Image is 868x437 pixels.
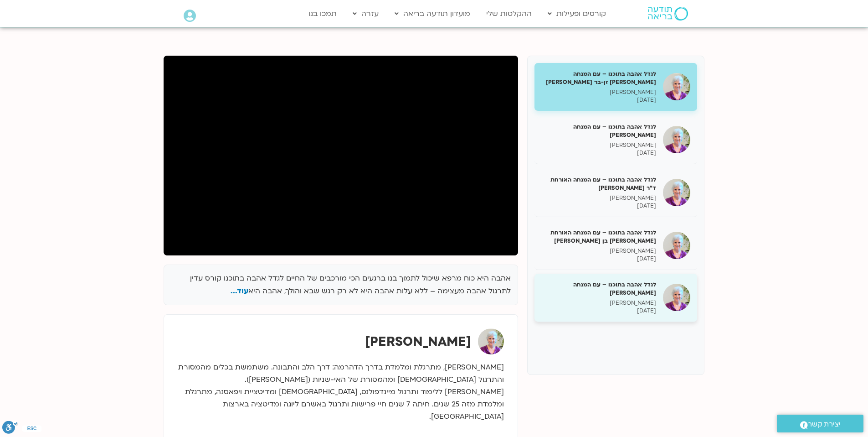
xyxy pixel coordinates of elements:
a: תמכו בנו [304,5,341,22]
p: [DATE] [541,307,656,315]
p: [PERSON_NAME] [541,141,656,149]
a: ההקלטות שלי [482,5,536,22]
img: תודעה בריאה [648,7,688,21]
p: [PERSON_NAME] [541,247,656,255]
p: [DATE] [541,255,656,263]
img: לגדל אהבה בתוכנו – עם המנחה האורחת שאנייה כהן בן חיים [663,232,690,259]
a: מועדון תודעה בריאה [390,5,475,22]
p: [DATE] [541,202,656,210]
img: לגדל אהבה בתוכנו – עם המנחה האורח ענבר בר קמה [663,126,690,153]
h5: לגדל אהבה בתוכנו – עם המנחה [PERSON_NAME] [541,281,656,297]
a: עזרה [348,5,383,22]
img: לגדל אהבה בתוכנו – עם המנחה האורח בן קמינסקי [663,284,690,311]
h5: לגדל אהבה בתוכנו – עם המנחה האורחת [PERSON_NAME] בן [PERSON_NAME] [541,229,656,245]
h5: לגדל אהבה בתוכנו – עם המנחה [PERSON_NAME] זן-בר [PERSON_NAME] [541,70,656,86]
p: [PERSON_NAME], מתרגלת ומלמדת בדרך הדהרמה: דרך הלב והתבונה. משתמשת בכלים מהמסורת והתרגול [DEMOGRAP... [178,361,504,423]
img: סנדיה בר קמה [478,328,504,354]
a: יצירת קשר [777,415,863,432]
h5: לגדל אהבה בתוכנו – עם המנחה האורחת ד"ר [PERSON_NAME] [541,176,656,192]
p: [PERSON_NAME] [541,88,656,96]
p: [PERSON_NAME] [541,299,656,307]
strong: [PERSON_NAME] [365,333,471,350]
img: לגדל אהבה בתוכנו – עם המנחה האורחת ד"ר נועה אלבלדה [663,179,690,206]
img: לגדל אהבה בתוכנו – עם המנחה האורחת צילה זן-בר צור [663,73,690,100]
h5: לגדל אהבה בתוכנו – עם המנחה [PERSON_NAME] [541,123,656,139]
span: עוד... [231,286,248,296]
span: יצירת קשר [808,418,841,431]
p: [DATE] [541,149,656,157]
p: [PERSON_NAME] [541,194,656,202]
p: [DATE] [541,96,656,104]
p: אהבה היא כוח מרפא שיכול לתמוך בנו ברגעים הכי מורכבים של החיים לגדל אהבה בתוכנו קורס עדין לתרגול א... [171,272,511,298]
a: קורסים ופעילות [543,5,611,22]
